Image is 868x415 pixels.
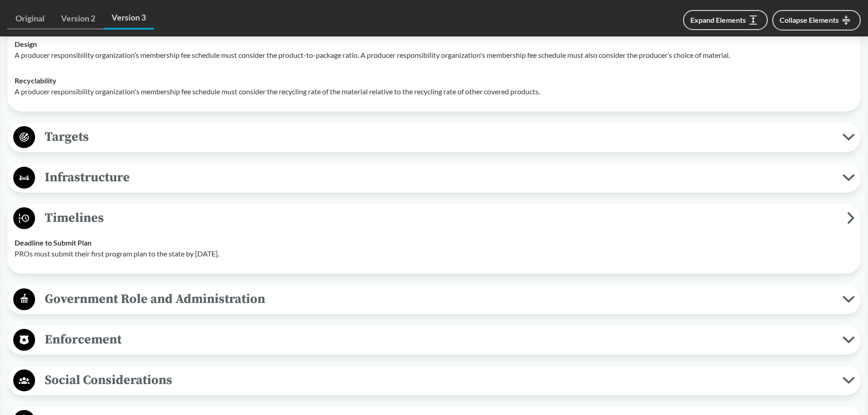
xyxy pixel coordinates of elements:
button: Social Considerations [10,369,858,392]
span: Social Considerations [35,370,842,390]
span: Enforcement [35,329,842,350]
a: Original [7,8,53,29]
span: Infrastructure [35,167,842,188]
button: Timelines [10,207,858,230]
span: Timelines [35,208,847,228]
strong: Deadline to Submit Plan [15,238,92,247]
button: Collapse Elements [772,10,861,31]
button: Expand Elements [683,10,768,30]
span: Targets [35,127,842,147]
a: Version 2 [53,8,103,29]
button: Targets [10,126,858,149]
a: Version 3 [103,7,154,30]
button: Infrastructure [10,166,858,190]
strong: Recyclability [15,76,56,85]
p: PROs must submit their first program plan to the state by [DATE]. [15,248,853,259]
button: Government Role and Administration [10,288,858,311]
span: Government Role and Administration [35,289,842,309]
strong: Design [15,40,37,48]
p: A producer responsibility organization’s membership fee schedule must consider the product-to-pac... [15,50,853,61]
button: Enforcement [10,328,858,352]
p: A producer responsibility organization's membership fee schedule must consider the recycling rate... [15,86,853,97]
